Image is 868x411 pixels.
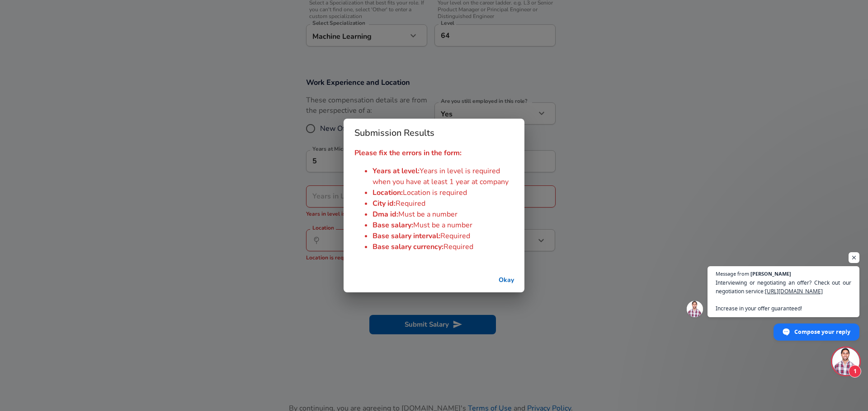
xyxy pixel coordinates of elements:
span: Interviewing or negotiating an offer? Check out our negotiation service: Increase in your offer g... [716,278,851,313]
span: Location is required [403,188,467,198]
span: Must be a number [398,209,458,219]
span: Years in level is required when you have at least 1 year at company [373,166,509,187]
div: Open chat [832,348,859,375]
span: Location : [373,188,403,198]
h2: Submission Results [344,119,524,148]
span: Must be a number [413,220,472,230]
strong: Please fix the errors in the form: [354,148,462,158]
span: [PERSON_NAME] [750,271,791,276]
span: Dma id : [373,209,398,219]
span: Required [440,231,470,241]
span: Base salary interval : [373,231,440,241]
span: Message from [716,271,749,276]
span: Required [396,199,425,208]
span: Base salary : [373,220,413,230]
span: Required [443,242,473,252]
button: successful-submission-button [492,272,521,289]
span: Base salary currency : [373,242,443,252]
span: City id : [373,199,396,208]
span: Compose your reply [794,324,850,340]
span: Years at level : [373,166,420,176]
span: 1 [849,365,861,378]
